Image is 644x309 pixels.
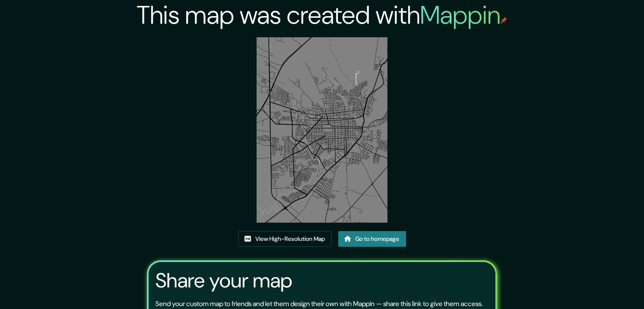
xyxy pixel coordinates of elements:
[238,231,332,247] a: View High-Resolution Map
[155,269,292,292] h3: Share your map
[155,299,483,309] p: Send your custom map to friends and let them design their own with Mappin — share this link to gi...
[569,276,635,300] iframe: Help widget launcher
[257,37,388,223] img: created-map
[500,17,507,24] img: mappin-pin
[338,231,406,247] a: Go to homepage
